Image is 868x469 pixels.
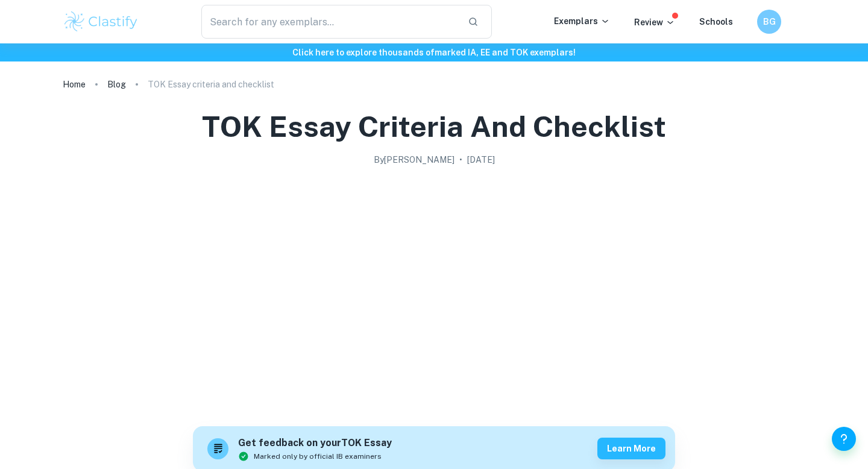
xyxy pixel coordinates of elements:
[63,76,86,93] a: Home
[634,16,675,29] p: Review
[2,46,866,59] h6: Click here to explore thousands of marked IA, EE and TOK exemplars !
[459,153,462,166] p: •
[597,438,665,459] button: Learn more
[107,76,126,93] a: Blog
[554,14,610,28] p: Exemplars
[699,17,733,27] a: Schools
[63,10,139,34] img: Clastify logo
[201,5,458,39] input: Search for any exemplars...
[254,451,382,462] span: Marked only by official IB examiners
[148,78,274,91] p: TOK Essay criteria and checklist
[238,436,392,451] h6: Get feedback on your TOK Essay
[757,10,781,34] button: BG
[467,153,495,166] h2: [DATE]
[832,427,856,451] button: Help and Feedback
[763,15,776,28] h6: BG
[202,107,666,146] h1: TOK Essay criteria and checklist
[374,153,454,166] h2: By [PERSON_NAME]
[193,171,675,412] img: TOK Essay criteria and checklist cover image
